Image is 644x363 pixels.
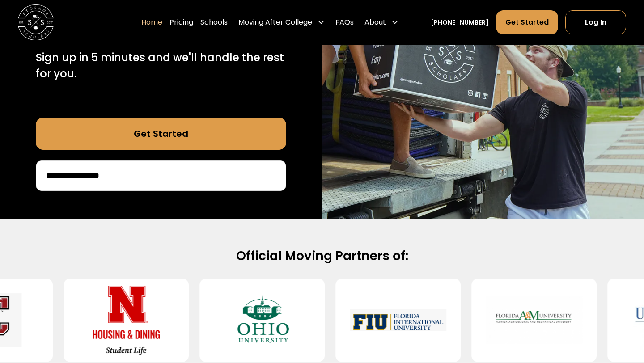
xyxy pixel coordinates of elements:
a: Home [141,10,162,35]
img: Florida International University - Modesto [350,286,446,355]
h2: Official Moving Partners of: [36,248,608,264]
a: Pricing [169,10,193,35]
img: Florida A&M University (FAMU) [486,286,582,355]
a: home [18,4,54,40]
a: Get Started [496,10,558,34]
a: [PHONE_NUMBER] [431,18,489,27]
img: Storage Scholars main logo [18,4,54,40]
a: Log In [565,10,626,34]
div: Moving After College [235,10,328,35]
img: University of Nebraska-Lincoln [78,286,174,355]
a: Schools [200,10,228,35]
a: Get Started [36,118,286,150]
div: About [361,10,402,35]
img: Ohio University [214,286,310,355]
div: Moving After College [238,17,312,28]
p: Sign up in 5 minutes and we'll handle the rest for you. [36,50,286,82]
div: About [364,17,386,28]
a: FAQs [335,10,354,35]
